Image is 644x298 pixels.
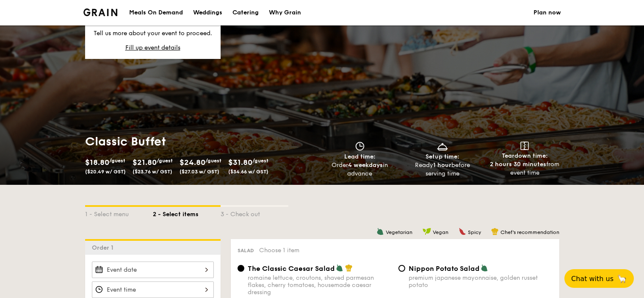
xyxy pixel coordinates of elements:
span: $24.80 [180,158,205,167]
button: Chat with us🦙 [564,269,634,288]
span: Choose 1 item [259,247,299,254]
div: 1 - Select menu [85,207,153,219]
strong: 1 hour [433,162,451,169]
img: icon-clock.2db775ea.svg [354,142,366,151]
span: Vegetarian [386,229,412,235]
span: Setup time: [426,153,459,160]
span: Chat with us [571,275,614,283]
div: 3 - Check out [221,207,288,219]
span: $31.80 [228,158,252,167]
div: from event time [487,160,563,177]
span: Teardown time: [502,152,548,159]
img: icon-chef-hat.a58ddaea.svg [345,264,353,272]
img: icon-vegetarian.fe4039eb.svg [336,264,343,272]
h1: Classic Buffet [85,134,319,149]
strong: 2 hours 30 minutes [490,161,546,168]
span: Nippon Potato Salad [409,265,480,273]
span: Chef's recommendation [500,229,559,235]
div: premium japanese mayonnaise, golden russet potato [409,274,553,289]
span: /guest [157,158,173,164]
strong: 4 weekdays [348,162,383,169]
img: icon-vegetarian.fe4039eb.svg [376,228,384,235]
img: icon-spicy.37a8142b.svg [459,228,466,235]
img: icon-vegan.f8ff3823.svg [423,228,431,235]
img: icon-dish.430c3a2e.svg [436,142,449,151]
span: /guest [205,158,221,164]
span: 🦙 [617,274,627,284]
span: ($23.76 w/ GST) [133,169,172,175]
span: ($34.66 w/ GST) [228,169,268,175]
span: ($20.49 w/ GST) [85,169,126,175]
span: ($27.03 w/ GST) [180,169,219,175]
div: Ready before serving time [404,161,480,178]
div: romaine lettuce, croutons, shaved parmesan flakes, cherry tomatoes, housemade caesar dressing [248,274,392,296]
input: The Classic Caesar Saladromaine lettuce, croutons, shaved parmesan flakes, cherry tomatoes, house... [238,265,244,272]
div: 2 - Select items [153,207,221,219]
span: Spicy [468,229,481,235]
a: Logotype [83,8,118,16]
img: icon-vegetarian.fe4039eb.svg [481,264,488,272]
span: Vegan [433,229,448,235]
img: icon-chef-hat.a58ddaea.svg [491,228,499,235]
input: Event time [92,281,214,298]
span: Lead time: [344,153,376,160]
p: Tell us more about your event to proceed. [92,29,214,38]
span: $18.80 [85,158,109,167]
span: /guest [252,158,268,164]
input: Nippon Potato Saladpremium japanese mayonnaise, golden russet potato [398,265,405,272]
input: Event date [92,262,214,278]
img: icon-teardown.65201eee.svg [520,142,529,150]
span: Fill up event details [125,44,180,51]
div: Order in advance [322,161,398,178]
span: /guest [109,158,125,164]
span: Order 1 [92,244,117,251]
span: Salad [238,248,254,253]
span: $21.80 [133,158,157,167]
img: Grain [83,8,118,16]
span: The Classic Caesar Salad [248,265,335,273]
